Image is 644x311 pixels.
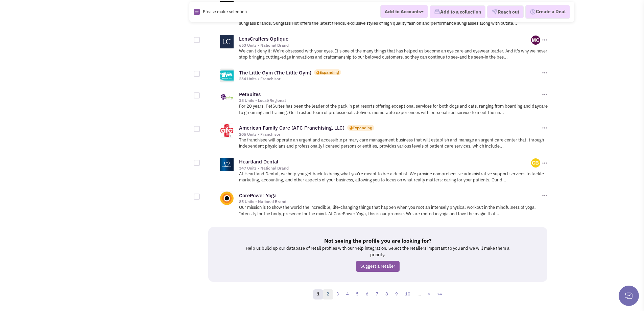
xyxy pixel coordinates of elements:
img: QPkP4yKEfE-4k4QRUioSew.png [531,36,540,45]
button: Add to a collection [430,5,485,18]
a: 8 [382,289,392,299]
img: Deal-Dollar.png [530,8,536,16]
img: icon-collection-lavender.png [434,8,440,15]
a: LensCrafters Optique [239,36,288,42]
p: Help us build up our database of retail profiles with our Yelp integration. Select the retailers ... [242,245,514,258]
img: jYpSW5Q12EiZ_PRhTuFZMw.png [531,158,540,168]
a: 10 [401,289,414,299]
p: Our mission is to show the world the incredible, life-changing things that happen when you root a... [239,204,548,217]
a: Heartland Dental [239,158,278,165]
p: For 20 years, PetSuites has been the leader of the pack in pet resorts offering exceptional servi... [239,103,548,116]
div: 85 Units • National Brand [239,199,541,204]
div: 234 Units • Franchisor [239,76,541,82]
p: At Heartland Dental, we help you get back to being what you're meant to be: a dentist. We provide... [239,171,548,183]
div: Expanding [319,69,339,75]
button: Reach out [487,5,524,18]
a: 9 [391,289,402,299]
a: »» [434,289,446,299]
a: … [414,289,425,299]
p: We can't deny it: We're obsessed with your eyes. It's one of the many things that has helped us b... [239,48,548,61]
div: 347 Units • National Brand [239,165,531,171]
a: 3 [333,289,343,299]
a: 5 [352,289,362,299]
a: 1 [313,289,323,299]
a: The Little Gym (The Little Gym) [239,69,311,76]
a: 4 [342,289,353,299]
a: » [424,289,434,299]
div: 38 Units • Local/Regional [239,98,541,103]
h5: Not seeing the profile you are looking for? [242,237,514,244]
span: Please make selection [203,8,247,14]
button: Create a Deal [525,5,570,19]
div: 205 Units • Franchisor [239,132,541,137]
a: American Family Care (AFC Franchising, LLC) [239,125,344,131]
a: 6 [362,289,372,299]
a: Suggest a retailer [356,261,400,272]
div: 653 Units • National Brand [239,43,531,48]
a: CorePower Yoga [239,192,277,199]
a: 2 [323,289,333,299]
button: Add to Accounts [380,5,428,18]
a: 7 [372,289,382,299]
p: The franchisee will operate an urgent and accessible primary care management business that will e... [239,137,548,150]
div: Expanding [353,125,372,131]
img: VectorPaper_Plane.png [492,8,498,15]
a: PetSuites [239,91,261,97]
img: Rectangle.png [194,9,200,15]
